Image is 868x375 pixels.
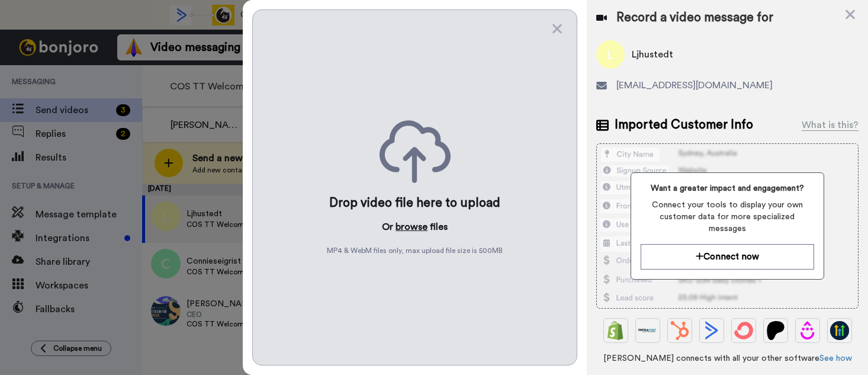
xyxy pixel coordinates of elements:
span: MP4 & WebM files only, max upload file size is 500 MB [327,246,503,255]
img: Shopify [606,321,625,340]
span: Want a greater impact and engagement? [641,182,814,194]
div: What is this? [802,118,859,132]
span: Imported Customer Info [615,116,753,134]
span: [PERSON_NAME] connects with all your other software [596,352,859,364]
img: Drip [798,321,817,340]
p: Or files [382,220,448,234]
a: See how [819,354,852,363]
img: ConvertKit [734,321,753,340]
img: Ontraport [638,321,657,340]
img: Patreon [766,321,785,340]
button: browse [396,220,427,234]
img: GoHighLevel [830,321,849,340]
span: Connect your tools to display your own customer data for more specialized messages [641,199,814,235]
button: Connect now [641,244,814,270]
img: Hubspot [670,321,689,340]
div: Drop video file here to upload [329,195,500,211]
img: ActiveCampaign [702,321,721,340]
